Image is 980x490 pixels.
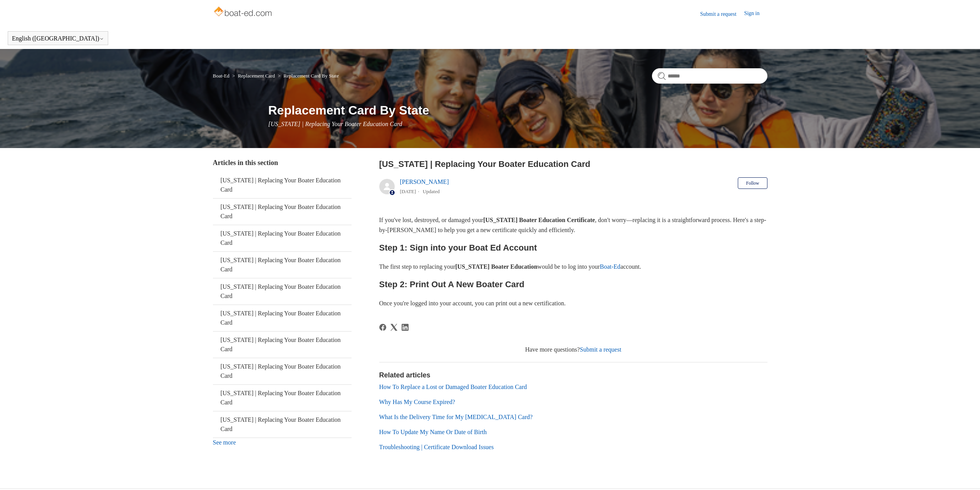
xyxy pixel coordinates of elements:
[379,414,533,420] a: What Is the Delivery Time for My [MEDICAL_DATA] Card?
[400,189,416,194] time: 05/22/2024, 09:53
[12,35,104,42] button: English ([GEOGRAPHIC_DATA])
[700,10,744,18] a: Submit a request
[379,158,767,170] h2: Missouri | Replacing Your Boater Education Card
[213,439,236,446] a: See more
[379,262,767,272] p: The first step to replacing your would be to log into your account.
[483,217,595,223] strong: [US_STATE] Boater Education Certificate
[276,73,339,79] li: Replacement Card By State
[213,278,352,305] a: [US_STATE] | Replacing Your Boater Education Card
[213,411,352,438] a: [US_STATE] | Replacing Your Boater Education Card
[390,324,397,331] a: X Corp
[390,324,397,331] svg: Share this page on X Corp
[379,345,767,354] div: Have more questions?
[213,73,230,79] a: Boat-Ed
[402,324,409,331] a: LinkedIn
[379,241,767,254] h2: Step 1: Sign into your Boat Ed Account
[213,305,352,331] a: [US_STATE] | Replacing Your Boater Education Card
[379,324,386,331] svg: Share this page on Facebook
[400,178,449,185] a: [PERSON_NAME]
[379,278,767,291] h2: Step 2: Print Out A New Boater Card
[213,73,231,79] li: Boat-Ed
[283,73,339,79] a: Replacement Card By State
[402,324,409,331] svg: Share this page on LinkedIn
[213,5,274,20] img: Boat-Ed Help Center home page
[379,444,494,450] a: Troubleshooting | Certificate Download Issues
[213,199,352,225] a: [US_STATE] | Replacing Your Boater Education Card
[213,159,278,167] span: Articles in this section
[379,399,455,405] a: Why Has My Course Expired?
[213,252,352,278] a: [US_STATE] | Replacing Your Boater Education Card
[379,298,767,308] p: Once you're logged into your account, you can print out a new certification.
[213,172,352,198] a: [US_STATE] | Replacing Your Boater Education Card
[213,385,352,411] a: [US_STATE] | Replacing Your Boater Education Card
[423,189,440,194] li: Updated
[580,346,622,353] a: Submit a request
[213,358,352,384] a: [US_STATE] | Replacing Your Boater Education Card
[379,370,767,381] h2: Related articles
[231,73,276,79] li: Replacement Card
[738,177,767,189] button: Follow Article
[213,332,352,358] a: [US_STATE] | Replacing Your Boater Education Card
[268,121,402,127] span: [US_STATE] | Replacing Your Boater Education Card
[652,68,767,84] input: Search
[379,429,487,435] a: How To Update My Name Or Date of Birth
[213,225,352,251] a: [US_STATE] | Replacing Your Boater Education Card
[600,263,620,270] a: Boat-Ed
[455,263,537,270] strong: [US_STATE] Boater Education
[268,101,767,120] h1: Replacement Card By State
[238,73,275,79] a: Replacement Card
[744,9,767,19] a: Sign in
[379,215,767,235] p: If you've lost, destroyed, or damaged your , don't worry—replacing it is a straightforward proces...
[379,324,386,331] a: Facebook
[379,384,527,390] a: How To Replace a Lost or Damaged Boater Education Card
